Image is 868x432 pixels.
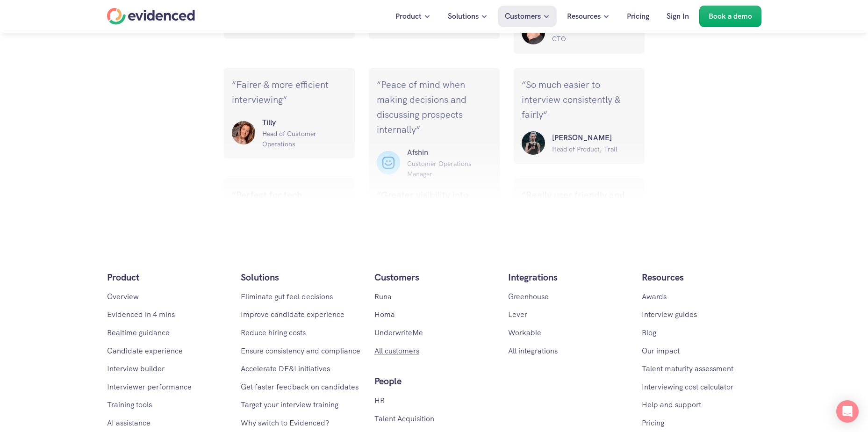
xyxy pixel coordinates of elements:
a: Home [107,8,195,25]
a: Interviewing cost calculator [642,382,733,392]
a: Talent maturity assessment [642,364,733,374]
p: Head of Product, Trail [552,144,637,154]
a: Greenhouse [508,292,549,302]
p: “Fairer & more efficient interviewing“ [232,77,347,107]
a: Ensure consistency and compliance [241,346,360,356]
a: Book a demo [699,6,761,27]
a: Homa [374,310,395,319]
p: CTO [552,33,637,43]
a: Candidate experience [107,346,183,356]
a: Why switch to Evidenced? [241,418,329,428]
a: Eliminate gut feel decisions [241,292,333,302]
a: Realtime guidance [107,328,170,338]
p: People [374,374,494,389]
p: Integrations [508,270,628,285]
p: “Peace of mind when making decisions and discussing prospects internally“ [377,77,492,137]
a: Blog [642,328,656,338]
p: Product [107,270,227,285]
a: All customers [374,346,419,356]
a: UnderwriteMe [374,328,423,338]
p: Customers [505,10,541,22]
p: [PERSON_NAME] [552,132,637,144]
a: Interview guides [642,310,697,319]
p: “Greater visibility into interviews across the company“ [377,187,492,232]
a: Runa [374,292,392,302]
p: Solutions [448,10,479,22]
a: AI assistance [107,418,151,428]
img: "" [377,151,400,174]
a: Target your interview training [241,400,338,410]
p: Sign In [667,10,689,22]
p: “Really user friendly and great experience as a recruiter“ [522,187,637,232]
h5: Customers [374,270,494,285]
a: Interview builder [107,364,165,374]
a: Pricing [620,6,656,27]
a: All integrations [508,346,558,356]
p: “Perfect for tech interviews“ [232,187,347,217]
a: Pricing [642,418,664,428]
a: HR [374,396,385,405]
p: “So much easier to interview consistently & fairly“ [522,77,637,122]
p: Resources [642,270,761,285]
a: Training tools [107,400,152,410]
a: Awards [642,292,667,302]
a: Lever [508,310,527,319]
p: Solutions [241,270,360,285]
div: Open Intercom Messenger [836,400,859,423]
p: Resources [567,10,601,22]
a: Our impact [642,346,680,356]
a: Interviewer performance [107,382,192,392]
a: Improve candidate experience [241,310,344,319]
p: Book a demo [709,10,752,22]
a: Accelerate DE&I initiatives [241,364,330,374]
a: Overview [107,292,139,302]
a: Get faster feedback on candidates [241,382,359,392]
p: Product [395,10,422,22]
a: Talent Acquisition [374,414,434,424]
p: Pricing [627,10,649,22]
p: Afshin [407,146,492,158]
a: Workable [508,328,541,338]
a: Help and support [642,400,701,410]
img: "" [232,121,255,144]
p: Head of Customer Operations [262,128,347,149]
a: Evidenced in 4 mins [107,310,175,319]
a: Reduce hiring costs [241,328,306,338]
p: Customer Operations Manager [407,158,492,179]
a: Sign In [660,6,696,27]
p: Tilly [262,116,347,129]
img: "" [522,21,545,44]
